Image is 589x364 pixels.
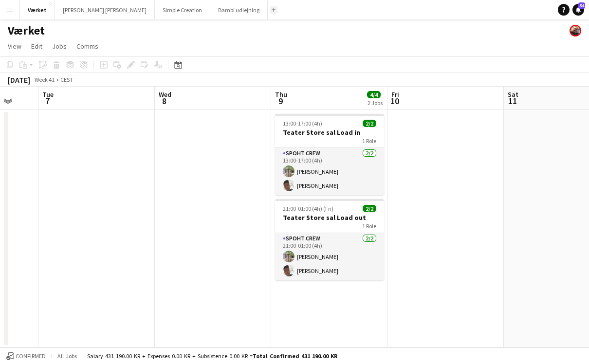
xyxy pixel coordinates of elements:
span: 10 [390,95,399,107]
span: View [8,42,21,51]
span: Tue [42,90,54,99]
button: Værket [20,0,55,19]
a: Edit [27,40,46,53]
app-user-avatar: Danny Tranekær [570,25,581,36]
span: 1 Role [362,137,376,145]
span: Jobs [52,42,67,51]
span: Fri [391,90,399,99]
button: Bambi udlejning [210,0,268,19]
span: Week 41 [32,76,56,83]
a: Jobs [48,40,71,53]
div: Salary 431 190.00 KR + Expenses 0.00 KR + Subsistence 0.00 KR = [87,352,337,360]
div: CEST [60,76,73,83]
span: 9 [274,95,287,107]
span: All jobs [55,352,79,360]
span: Edit [31,42,42,51]
span: Comms [76,42,98,51]
app-job-card: 21:00-01:00 (4h) (Fri)2/2Teater Store sal Load out1 RoleSpoht Crew2/221:00-01:00 (4h)[PERSON_NAME... [275,199,384,280]
span: 54 [578,2,585,9]
span: Confirmed [16,353,46,360]
app-card-role: Spoht Crew2/221:00-01:00 (4h)[PERSON_NAME][PERSON_NAME] [275,233,384,280]
span: 2/2 [363,205,376,212]
h1: Værket [8,23,45,38]
span: 21:00-01:00 (4h) (Fri) [283,205,333,212]
app-card-role: Spoht Crew2/213:00-17:00 (4h)[PERSON_NAME][PERSON_NAME] [275,148,384,195]
span: Thu [275,90,287,99]
span: Wed [159,90,171,99]
span: 4/4 [367,91,381,98]
button: Simple Creation [155,0,210,19]
app-job-card: 13:00-17:00 (4h)2/2Teater Store sal Load in1 RoleSpoht Crew2/213:00-17:00 (4h)[PERSON_NAME][PERSO... [275,114,384,195]
span: Sat [508,90,518,99]
h3: Teater Store sal Load out [275,213,384,222]
span: 13:00-17:00 (4h) [283,120,322,127]
span: 11 [506,95,518,107]
span: 7 [41,95,54,107]
span: Total Confirmed 431 190.00 KR [253,352,337,360]
div: [DATE] [8,75,30,85]
a: 54 [572,4,584,16]
span: 8 [157,95,171,107]
div: 2 Jobs [368,99,383,107]
a: Comms [73,40,102,53]
a: View [4,40,25,53]
span: 1 Role [362,222,376,230]
span: 2/2 [363,120,376,127]
button: Confirmed [5,351,47,362]
button: [PERSON_NAME] [PERSON_NAME] [55,0,155,19]
h3: Teater Store sal Load in [275,128,384,137]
